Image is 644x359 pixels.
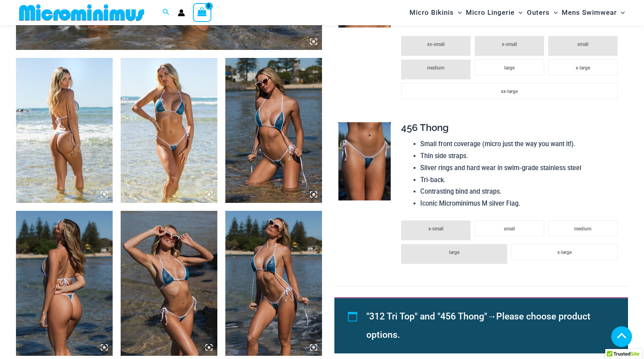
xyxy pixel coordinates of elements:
[193,3,211,22] a: View Shopping Cart, empty
[525,2,560,23] a: OutersMenu ToggleMenu Toggle
[502,42,517,47] span: x-small
[178,9,185,16] a: Account icon link
[338,122,391,200] img: Waves Breaking Ocean 456 Bottom
[454,2,462,23] span: Menu Toggle
[420,138,622,150] li: Small front coverage (micro just the way you want it!).
[401,60,471,79] li: medium
[16,211,113,356] img: Waves Breaking Ocean 312 Top 456 Bottom
[515,2,523,23] span: Menu Toggle
[407,2,464,23] a: Micro BikinisMenu ToggleMenu Toggle
[550,2,558,23] span: Menu Toggle
[576,65,590,71] span: x-large
[401,244,507,264] li: large
[548,36,618,56] li: small
[501,89,518,94] span: xx-large
[557,250,572,255] span: x-large
[366,307,610,344] li: →
[548,60,618,75] li: x-large
[548,220,618,236] li: medium
[449,250,459,255] span: large
[121,58,217,203] img: Waves Breaking Ocean 312 Top 456 Bottom
[225,58,322,203] img: Waves Breaking Ocean 312 Top 456 Bottom
[427,65,444,71] span: medium
[475,60,544,75] li: large
[475,220,544,236] li: small
[121,211,217,356] img: Waves Breaking Ocean 312 Top 456 Bottom
[16,4,147,22] img: MM SHOP LOGO FLAT
[560,2,627,23] a: Mens SwimwearMenu ToggleMenu Toggle
[504,65,515,71] span: large
[401,220,471,240] li: x-small
[617,2,625,23] span: Menu Toggle
[511,244,618,260] li: x-large
[427,42,445,47] span: xx-small
[562,2,617,23] span: Mens Swimwear
[466,2,515,23] span: Micro Lingerie
[401,83,618,99] li: xx-large
[475,36,544,56] li: x-small
[504,226,515,232] span: small
[366,311,487,322] span: "312 Tri Top" and "456 Thong"
[428,226,443,232] span: x-small
[225,211,322,356] img: Waves Breaking Ocean 312 Top 456 Bottom
[577,42,588,47] span: small
[420,162,622,174] li: Silver rings and hard wear in swim-grade stainless steel
[464,2,525,23] a: Micro LingerieMenu ToggleMenu Toggle
[163,8,170,18] a: Search icon link
[420,174,622,186] li: Tri-back.
[409,2,454,23] span: Micro Bikinis
[401,36,471,56] li: xx-small
[401,122,449,133] span: 456 Thong
[574,226,591,232] span: medium
[16,58,113,203] img: Waves Breaking Ocean 312 Top 456 Bottom
[406,1,628,24] nav: Site Navigation
[527,2,550,23] span: Outers
[420,150,622,162] li: Thin side straps.
[420,198,622,210] li: Iconic Microminimus M silver Flag.
[420,186,622,198] li: Contrasting bind and straps.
